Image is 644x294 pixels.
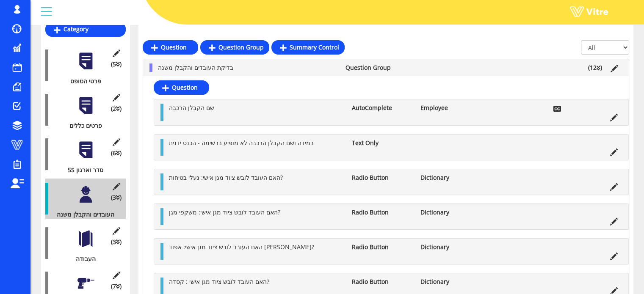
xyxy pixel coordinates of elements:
span: האם העובד לובש ציוד מגן אישי : קסדה? [169,278,269,286]
li: Dictionary [416,208,485,217]
a: Summary Control [271,40,345,55]
li: Dictionary [416,278,485,286]
span: האם העובד לובש ציוד מגן אישי: אפוד [PERSON_NAME]? [169,243,314,251]
span: (2 ) [111,104,122,113]
div: פרטי הטופס [45,77,119,85]
li: Employee [416,104,485,112]
li: Radio Button [348,278,416,286]
span: (3 ) [111,238,122,246]
div: פרטים כללים [45,121,119,130]
a: Question [154,80,209,95]
div: העובדים והקבלן משנה [45,210,119,219]
li: (12 ) [584,63,606,72]
li: Dictionary [416,243,485,251]
span: (5 ) [111,60,122,69]
a: Category [45,22,126,36]
li: Radio Button [348,243,416,251]
a: Question [143,40,198,55]
span: (7 ) [111,282,122,291]
span: במידה ושם הקבלן הרכבה לא מופיע ברשימה - הכנס ידנית [169,139,314,147]
li: Radio Button [348,208,416,217]
span: (6 ) [111,149,122,157]
a: Question Group [200,40,269,55]
li: Dictionary [416,173,485,182]
li: Question Group [341,63,412,72]
span: שם הקבלן הרכבה [169,104,214,112]
span: בדיקת העובדים והקבלן משנה [158,63,233,71]
div: העבודה [45,255,119,263]
li: Radio Button [348,173,416,182]
span: (3 ) [111,193,122,202]
div: 5S סדר וארגון [45,166,119,174]
li: Text Only [348,139,416,147]
span: האם העובד לובש ציוד מגן אישי: משקפי מגן? [169,208,280,216]
span: האם העובד לובש ציוד מגן אישי: נעלי בטיחות? [169,173,283,181]
li: AutoComplete [348,104,416,112]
